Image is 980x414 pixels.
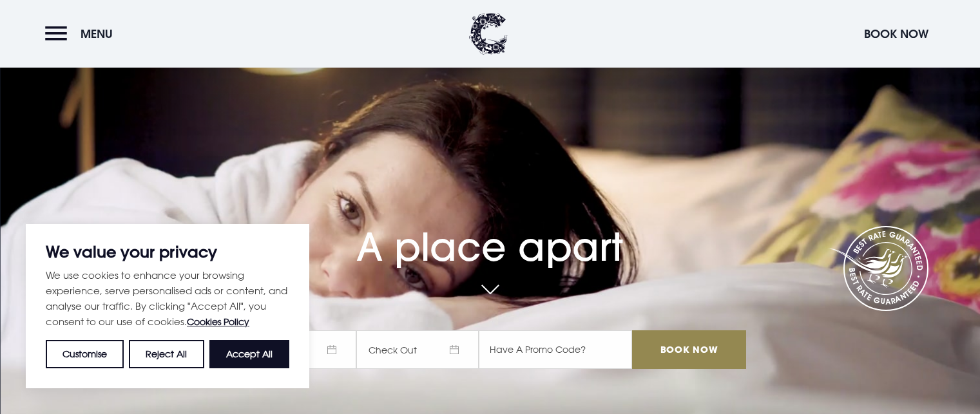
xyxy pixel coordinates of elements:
[81,26,113,41] span: Menu
[479,330,632,369] input: Have A Promo Code?
[858,20,935,48] button: Book Now
[46,340,124,368] button: Customise
[46,244,289,259] p: We value your privacy
[26,224,309,388] div: We value your privacy
[187,316,249,327] a: Cookies Policy
[45,20,119,48] button: Menu
[209,340,289,368] button: Accept All
[129,340,204,368] button: Reject All
[234,198,745,270] h1: A place apart
[356,330,479,369] span: Check Out
[469,13,508,55] img: Clandeboye Lodge
[46,267,289,330] p: We use cookies to enhance your browsing experience, serve personalised ads or content, and analys...
[632,330,745,369] input: Book Now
